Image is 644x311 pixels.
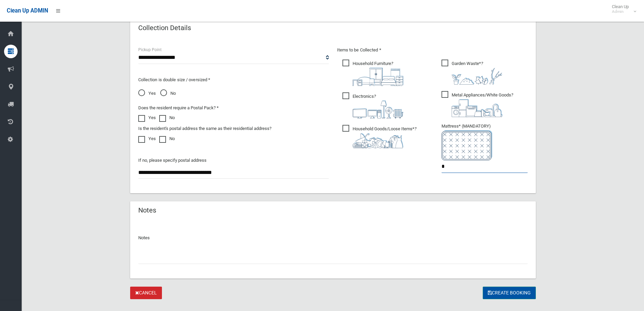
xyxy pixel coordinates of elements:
span: Clean Up ADMIN [7,7,48,14]
span: Garden Waste* [442,60,502,85]
a: Cancel [130,287,162,299]
span: Household Furniture [342,60,403,86]
button: Create Booking [483,287,536,299]
label: Does the resident require a Postal Pack? * [138,104,219,112]
p: Items to be Collected * [337,46,528,54]
label: If no, please specify postal address [138,156,207,164]
img: 4fd8a5c772b2c999c83690221e5242e0.png [452,68,502,85]
img: b13cc3517677393f34c0a387616ef184.png [353,133,403,148]
img: 36c1b0289cb1767239cdd3de9e694f19.png [452,99,502,117]
p: Collection is double size / oversized * [138,76,329,84]
span: Household Goods/Loose Items* [342,125,416,148]
label: Yes [138,135,156,143]
span: Mattress* (MANDATORY) [442,124,528,160]
img: 394712a680b73dbc3d2a6a3a7ffe5a07.png [353,101,403,118]
i: ? [353,126,416,148]
p: Notes [138,234,528,242]
i: ? [452,61,502,85]
span: No [160,89,176,97]
span: Electronics [342,92,403,118]
i: ? [353,94,403,118]
label: Is the resident's postal address the same as their residential address? [138,125,271,133]
span: Yes [138,89,156,97]
label: Yes [138,114,156,122]
i: ? [452,92,513,117]
header: Collection Details [130,21,199,35]
span: Metal Appliances/White Goods [442,91,513,117]
label: No [159,135,175,143]
header: Notes [130,204,164,217]
label: No [159,114,175,122]
span: Clean Up [609,4,636,14]
img: e7408bece873d2c1783593a074e5cb2f.png [442,130,492,160]
img: aa9efdbe659d29b613fca23ba79d85cb.png [353,68,403,86]
i: ? [353,61,403,86]
small: Admin [612,9,629,14]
